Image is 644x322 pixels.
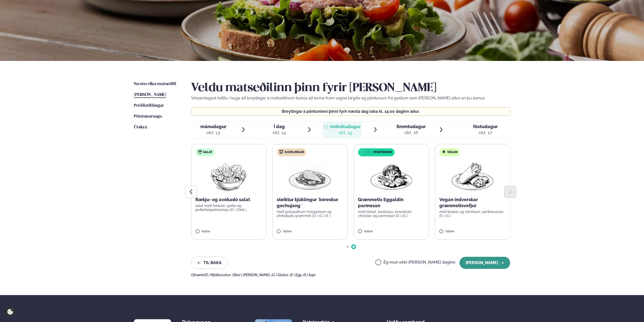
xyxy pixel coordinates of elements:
span: (E ) Egg , [290,273,303,277]
a: [PERSON_NAME] [134,92,166,98]
div: okt. 16 [396,130,426,136]
span: (D ) Mjólkurvörur , [204,273,232,277]
span: Go to slide 1 [347,246,349,248]
span: Útskrá [134,125,147,129]
img: chicken.svg [279,150,283,154]
span: fimmtudagur [396,124,426,129]
img: Wraps.png [450,160,495,193]
span: Næstu viku matseðill [134,82,176,86]
p: með gufusoðnum hrísgrjónum og ofnbökuðu grænmeti (D ) (G ) (E ) [277,210,344,218]
span: föstudagur [473,124,498,129]
a: Prófílstillingar [134,103,164,109]
p: steiktur kjúklingur ´kóreskur gochujang ´ [277,197,344,209]
span: (S ) Soja [303,273,316,277]
span: Go to slide 2 [353,246,355,248]
span: (Skel ) [PERSON_NAME] , [232,273,271,277]
img: Vegan.png [369,160,413,193]
div: okt. 17 [473,130,498,136]
img: salad.svg [198,150,202,154]
span: Salat [203,150,212,154]
img: Salad.png [206,160,251,193]
span: Pöntunarsaga [134,114,162,119]
span: miðvikudagur [330,124,361,129]
span: [PERSON_NAME] [134,93,166,97]
p: Rækju- og avókadó salat [195,197,262,203]
span: mánudagur [200,124,226,129]
img: Chicken-breast.png [288,160,332,193]
button: Til baka [191,257,228,269]
a: Útskrá [134,124,147,130]
div: okt. 14 [272,130,286,136]
div: okt. 13 [200,130,226,136]
span: Kjúklingur [285,150,304,154]
span: Vegetarian [373,150,392,154]
span: Vegan [447,150,457,154]
p: Vegan indverskar grænmetisvefjur [439,197,506,209]
span: Í dag [272,124,286,130]
img: icon [359,150,373,155]
a: Cookie settings [5,307,15,317]
p: Vinsamlegast hafðu í huga að breytingar á matseðlinum kunna að koma fram vegna birgða og pöntunum... [191,95,510,101]
p: með tómat, basilsósu, bræddum cheddar og parmesan (D ) (G ) [358,210,425,218]
button: [PERSON_NAME] [459,257,510,269]
button: Next slide [504,186,516,198]
a: Næstu viku matseðill [134,81,176,87]
p: með kúskús og tómötum, apríkósusósu (S ) (G ) [439,210,506,218]
button: Previous slide [185,186,197,198]
img: Vegan.svg [442,150,446,154]
h2: Veldu matseðilinn þinn fyrir [PERSON_NAME] [191,81,510,95]
span: Prófílstillingar [134,103,164,108]
p: Breytingar á pöntuninni þinni fyrir næsta dag loka kl. 15:00 daginn áður. [196,110,505,114]
p: Grænmetis Eggaldin parmesan [358,197,425,209]
a: Pöntunarsaga [134,114,162,120]
div: okt. 15 [330,130,361,136]
div: Ofnæmi: [191,273,510,277]
p: salat með fetaosti, gúrku og jarðarberjadressingu (D ) (Skel ) [195,204,262,212]
span: (G ) Glúten , [271,273,290,277]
